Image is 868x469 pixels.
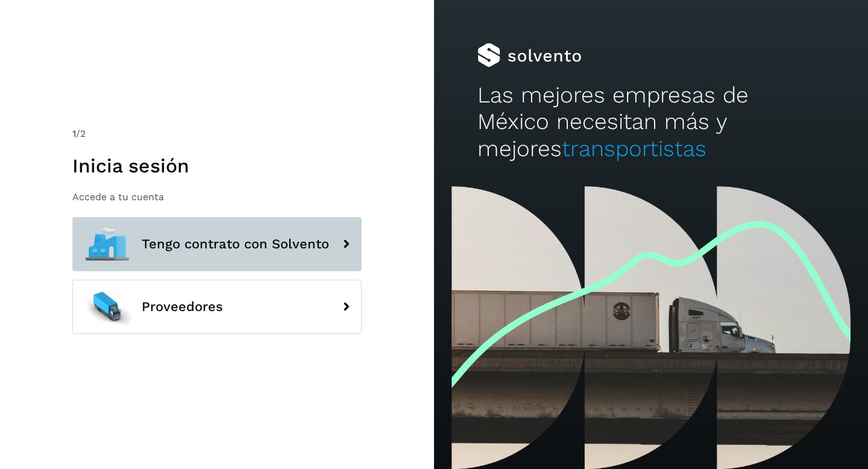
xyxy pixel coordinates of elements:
[72,280,362,334] button: Proveedores
[142,237,329,251] span: Tengo contrato con Solvento
[72,127,362,141] div: /2
[562,136,706,162] span: transportistas
[72,217,362,271] button: Tengo contrato con Solvento
[72,191,362,203] p: Accede a tu cuenta
[72,154,362,177] h1: Inicia sesión
[477,82,825,162] h2: Las mejores empresas de México necesitan más y mejores
[72,128,76,139] span: 1
[142,300,223,314] span: Proveedores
